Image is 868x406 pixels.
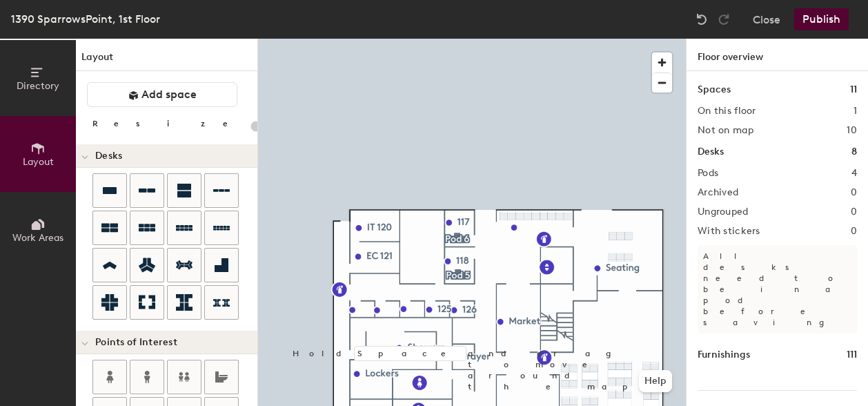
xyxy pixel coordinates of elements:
h1: 8 [851,144,857,159]
h2: 1 [854,106,857,117]
h2: On this floor [698,106,756,117]
h2: 10 [847,125,857,136]
h2: Archived [698,187,738,198]
h2: Ungrouped [698,206,749,217]
h2: With stickers [698,226,760,237]
h2: 0 [851,206,857,217]
h2: Not on map [698,125,753,136]
button: Publish [794,8,849,30]
p: All desks need to be in a pod before saving [698,245,857,333]
h1: Desks [698,144,724,159]
img: Redo [717,12,731,26]
span: Desks [95,151,122,162]
span: Layout [23,156,54,168]
h2: 0 [851,187,857,198]
h1: Layout [76,50,257,71]
h2: Pods [698,168,718,179]
h1: Floor overview [687,39,868,71]
button: Add space [87,82,237,107]
button: Close [753,8,780,30]
h1: Furnishings [698,347,750,362]
h1: 111 [847,347,857,362]
span: Work Areas [12,232,63,244]
h1: 11 [850,82,857,97]
span: Points of Interest [95,337,177,348]
h2: 4 [851,168,857,179]
div: 1390 SparrowsPoint, 1st Floor [11,10,160,28]
button: Help [639,370,672,392]
h1: Spaces [698,82,731,97]
div: Resize [92,118,245,129]
h2: 0 [851,226,857,237]
img: Undo [695,12,709,26]
span: Add space [141,88,197,101]
span: Directory [17,80,59,92]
